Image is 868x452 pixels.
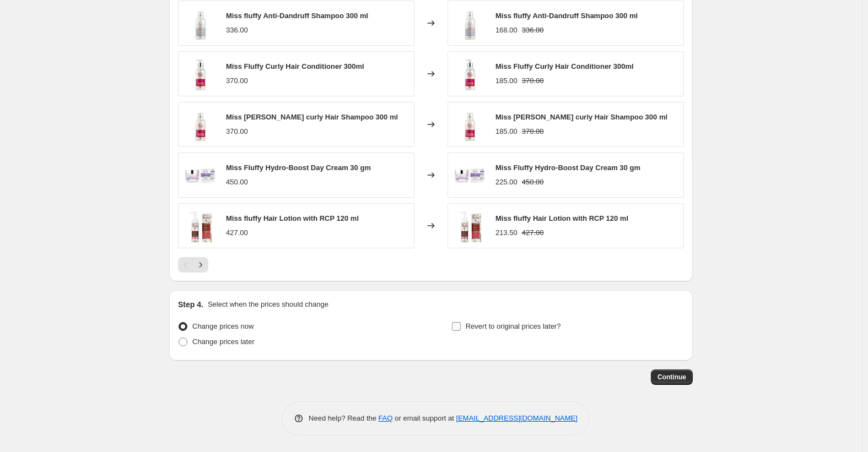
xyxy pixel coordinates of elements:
[495,113,667,121] span: Miss [PERSON_NAME] curly Hair Shampoo 300 ml
[379,414,393,422] a: FAQ
[192,337,255,346] span: Change prices later
[495,75,517,86] div: 185.00
[226,12,368,20] span: Miss fluffy Anti-Dandruff Shampoo 300 ml
[456,414,578,422] a: [EMAIL_ADDRESS][DOMAIN_NAME]
[309,414,379,422] span: Need help? Read the
[495,126,517,137] div: 185.00
[495,227,517,238] div: 213.50
[178,299,203,310] h2: Step 4.
[495,214,628,222] span: Miss fluffy Hair Lotion with RCP 120 ml
[192,322,254,330] span: Change prices now
[454,7,487,40] img: MG_4670-870x1140_31989b13-776e-4c81-858a-e398b9d0811b_80x.jpg
[651,369,693,385] button: Continue
[208,299,328,310] p: Select when the prices should change
[226,227,248,238] div: 427.00
[193,257,208,273] button: Next
[226,126,248,137] div: 370.00
[226,62,364,70] span: Miss Fluffy Curly Hair Conditioner 300ml
[184,108,217,141] img: MG_4673-870x1140_69bbd372-f9c2-44fb-b5a1-d0cde559b641_80x.jpg
[184,159,217,192] img: MG_47120-870x1140_80x.jpg
[522,126,544,137] strike: 370.00
[178,257,208,273] nav: Pagination
[495,62,634,70] span: Miss Fluffy Curly Hair Conditioner 300ml
[226,177,248,188] div: 450.00
[226,113,398,121] span: Miss [PERSON_NAME] curly Hair Shampoo 300 ml
[226,25,248,36] div: 336.00
[522,177,544,188] strike: 450.00
[226,75,248,86] div: 370.00
[522,75,544,86] strike: 370.00
[657,373,686,382] span: Continue
[454,57,487,90] img: MG_4680-870x1140_1aa4497b-d284-4974-ad55-555c0482290f_80x.jpg
[495,177,517,188] div: 225.00
[466,322,561,330] span: Revert to original prices later?
[454,159,487,192] img: MG_47120-870x1140_80x.jpg
[495,12,638,20] span: Miss fluffy Anti-Dandruff Shampoo 300 ml
[522,227,544,238] strike: 427.00
[393,414,456,422] span: or email support at
[454,209,487,242] img: MG_4720-870x1140_16dcca99-c86c-44a8-bdfa-da99543b5ca3_80x.jpg
[184,7,217,40] img: MG_4670-870x1140_31989b13-776e-4c81-858a-e398b9d0811b_80x.jpg
[454,108,487,141] img: MG_4673-870x1140_69bbd372-f9c2-44fb-b5a1-d0cde559b641_80x.jpg
[184,209,217,242] img: MG_4720-870x1140_16dcca99-c86c-44a8-bdfa-da99543b5ca3_80x.jpg
[226,214,359,222] span: Miss fluffy Hair Lotion with RCP 120 ml
[184,57,217,90] img: MG_4680-870x1140_1aa4497b-d284-4974-ad55-555c0482290f_80x.jpg
[495,164,640,172] span: Miss Fluffy Hydro-Boost Day Cream 30 gm
[522,25,544,36] strike: 336.00
[495,25,517,36] div: 168.00
[226,164,371,172] span: Miss Fluffy Hydro-Boost Day Cream 30 gm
